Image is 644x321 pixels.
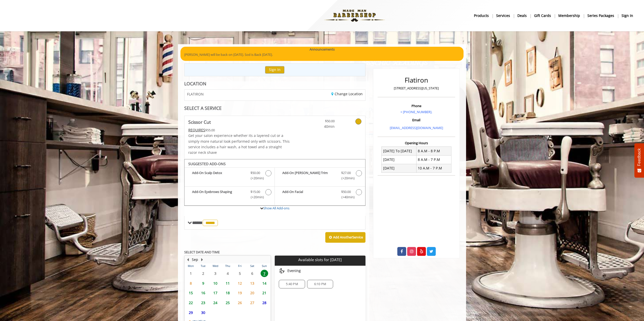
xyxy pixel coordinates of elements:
th: Tue [197,263,209,268]
b: gift cards [534,13,551,18]
span: FLATIRON [187,92,204,96]
th: Mon [185,263,197,268]
td: Select day8 [185,278,197,288]
b: Services [496,13,510,18]
button: Next Month [200,257,204,262]
a: + [PHONE_NUMBER]. [400,110,432,114]
span: 18 [224,289,232,297]
span: 27 [248,299,256,306]
span: Evening [287,269,301,273]
span: 12 [236,280,244,287]
span: 29 [187,309,195,316]
b: Add-On Eyebrows Shaping [192,189,245,200]
b: products [474,13,489,18]
b: Add-On [PERSON_NAME] Trim [282,170,336,181]
img: Made Man Barbershop logo [320,2,389,30]
span: $15.00 [250,189,260,194]
span: 7 [261,270,268,277]
p: Get your salon experience whether its a layered cut or a simply more natural look performed only ... [188,133,290,156]
span: (+20min ) [248,194,263,200]
button: Add AnotherService [325,232,365,243]
div: 5:40 PM [279,280,305,288]
p: [PERSON_NAME] will be back on [DATE]. Sod is Back [DATE]. [184,52,460,57]
td: Select day11 [221,278,234,288]
b: Series packages [587,13,614,18]
b: Deals [517,13,527,18]
td: Select day25 [221,298,234,308]
td: Select day23 [197,298,209,308]
span: 9 [199,280,207,287]
b: SELECT DATE AND TIME [184,250,220,254]
td: Select day29 [185,308,197,317]
a: ServicesServices [493,12,514,19]
span: 6:10 PM [314,282,326,286]
div: 6:10 PM [307,280,333,288]
td: Select day27 [246,298,258,308]
a: sign insign in [618,12,637,19]
button: Feedback - Show survey [634,143,644,178]
b: Announcements [310,47,335,52]
td: Select day15 [185,288,197,298]
label: Add-On Beard Trim [277,170,362,182]
div: $55.00 [188,127,290,133]
th: Sat [246,263,258,268]
b: Add-On Scalp Detox [192,170,245,181]
b: Add Another Service [333,235,363,239]
button: Sign In [265,66,284,73]
label: Add-On Scalp Detox [187,170,272,182]
span: 16 [199,289,207,297]
span: 13 [248,280,256,287]
td: Select day13 [246,278,258,288]
button: Sep [192,257,198,262]
td: Select day21 [258,288,271,298]
h2: Flatiron [379,77,454,84]
label: Add-On Eyebrows Shaping [187,189,272,201]
span: 26 [236,299,244,306]
span: 24 [212,299,219,306]
td: Select day7 [258,268,271,278]
td: Select day18 [221,288,234,298]
a: $50.00 [305,116,335,129]
td: Select day28 [258,298,271,308]
td: Select day19 [234,288,246,298]
img: evening slots [279,268,285,274]
a: Gift cardsgift cards [531,12,555,19]
a: DealsDeals [514,12,531,19]
a: [EMAIL_ADDRESS][DOMAIN_NAME] [390,126,443,130]
span: 19 [236,289,244,297]
div: SELECT A SERVICE [184,106,365,111]
h3: Opening Hours [378,141,455,145]
span: 23 [199,299,207,306]
span: 22 [187,299,195,306]
td: Select day22 [185,298,197,308]
td: Select day30 [197,308,209,317]
span: 17 [212,289,219,297]
b: Add-On Facial [282,189,336,200]
td: Select day16 [197,288,209,298]
span: 5:40 PM [286,282,298,286]
span: $50.00 [250,170,260,176]
a: Series packagesSeries packages [584,12,618,19]
p: Available slots for [DATE] [277,258,363,262]
th: Wed [209,263,221,268]
span: 40min [305,124,335,129]
b: Membership [558,13,580,18]
span: This service needs some Advance to be paid before we block your appointment [188,128,205,132]
span: 8 [187,280,195,287]
b: Scissor Cut [188,118,211,126]
td: 8 A.M - 7 P.M [416,155,451,164]
td: Select day26 [234,298,246,308]
span: 10 [212,280,219,287]
th: Sun [258,263,271,268]
button: Previous Month [186,257,190,262]
a: MembershipMembership [555,12,584,19]
td: [DATE] [382,155,417,164]
td: 10 A.M - 7 P.M [416,164,451,172]
td: Select day14 [258,278,271,288]
a: Productsproducts [470,12,493,19]
span: $27.00 [341,170,351,176]
label: Add-On Facial [277,189,362,201]
span: Feedback [637,148,641,166]
th: Thu [221,263,234,268]
td: [DATE] To [DATE] [382,147,417,155]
